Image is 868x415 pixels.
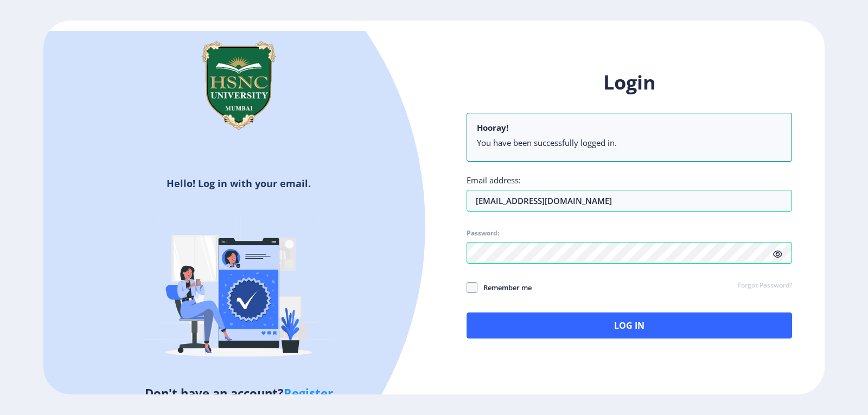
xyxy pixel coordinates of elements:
img: Verified-rafiki.svg [144,194,334,384]
button: Log In [467,312,792,339]
b: Hooray! [477,122,508,133]
label: Password: [467,229,499,238]
input: Email address [467,190,792,212]
span: Remember me [477,281,532,294]
img: hsnc.png [184,31,293,139]
a: Forgot Password? [738,281,792,291]
label: Email address: [467,175,521,186]
a: Register [284,385,333,401]
li: You have been successfully logged in. [477,137,782,148]
h5: Don't have an account? [52,384,426,401]
h1: Login [467,69,792,95]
